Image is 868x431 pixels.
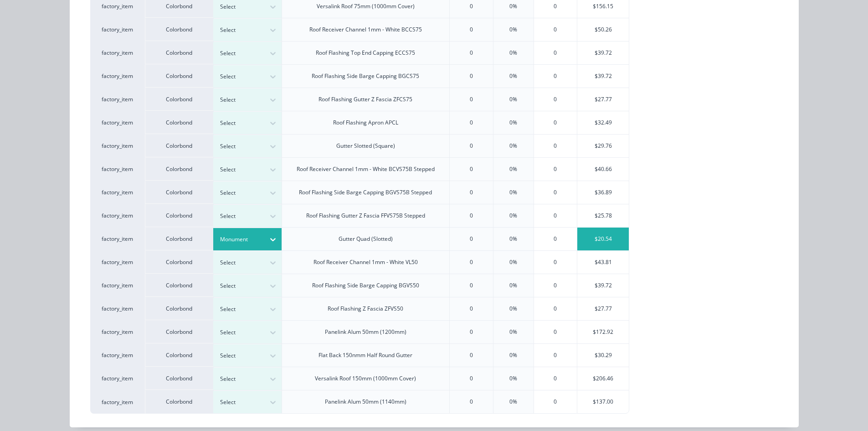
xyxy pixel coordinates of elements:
[534,135,577,157] div: 0
[299,188,432,197] div: Roof Flashing Side Barge Capping BGVS75B Stepped
[470,281,473,290] div: 0
[312,281,419,290] div: Roof Flashing Side Barge Capping BGVS50
[534,228,577,250] div: 0
[509,26,517,34] div: 0%
[315,374,416,383] div: Versalink Roof 150mm (1000mm Cover)
[328,305,403,313] div: Roof Flashing Z Fascia ZFVS50
[312,72,419,80] div: Roof Flashing Side Barge Capping BGCS75
[90,134,145,157] div: factory_item
[509,142,517,150] div: 0%
[470,398,473,406] div: 0
[145,227,213,250] div: Colorbond
[145,88,213,111] div: Colorbond
[534,42,577,64] div: 0
[509,95,517,104] div: 0%
[577,274,629,297] div: $39.72
[509,328,517,336] div: 0%
[90,274,145,297] div: factory_item
[470,305,473,313] div: 0
[534,390,577,413] div: 0
[577,344,629,367] div: $30.29
[336,142,395,150] div: Gutter Slotted (Square)
[470,351,473,359] div: 0
[577,204,629,227] div: $25.78
[470,49,473,57] div: 0
[90,227,145,250] div: factory_item
[90,343,145,367] div: factory_item
[145,250,213,274] div: Colorbond
[470,374,473,383] div: 0
[534,344,577,367] div: 0
[90,181,145,204] div: factory_item
[470,258,473,266] div: 0
[470,165,473,173] div: 0
[470,328,473,336] div: 0
[509,258,517,266] div: 0%
[534,367,577,390] div: 0
[509,165,517,173] div: 0%
[306,212,425,220] div: Roof Flashing Gutter Z Fascia FFVS75B Stepped
[145,41,213,64] div: Colorbond
[470,188,473,197] div: 0
[90,320,145,343] div: factory_item
[90,18,145,41] div: factory_item
[534,158,577,181] div: 0
[145,367,213,390] div: Colorbond
[577,88,629,111] div: $27.77
[317,2,415,10] div: Versalink Roof 75mm (1000mm Cover)
[509,188,517,197] div: 0%
[534,297,577,320] div: 0
[509,49,517,57] div: 0%
[470,212,473,220] div: 0
[534,251,577,274] div: 0
[509,374,517,383] div: 0%
[470,142,473,150] div: 0
[90,111,145,134] div: factory_item
[90,41,145,64] div: factory_item
[534,111,577,134] div: 0
[470,95,473,104] div: 0
[90,157,145,181] div: factory_item
[339,235,393,243] div: Gutter Quad (Slotted)
[577,135,629,157] div: $29.76
[577,367,629,390] div: $206.46
[90,64,145,88] div: factory_item
[534,181,577,204] div: 0
[316,49,415,57] div: Roof Flashing Top End Capping ECCS75
[577,228,629,250] div: $20.54
[318,351,412,359] div: Flat Back 150nmm Half Round Gutter
[509,351,517,359] div: 0%
[509,119,517,127] div: 0%
[325,398,406,406] div: Panelink Alum 50mm (1140mm)
[309,26,422,34] div: Roof Receiver Channel 1mm - White BCCS75
[145,134,213,157] div: Colorbond
[325,328,406,336] div: Panelink Alum 50mm (1200mm)
[313,258,418,266] div: Roof Receiver Channel 1mm - White VL50
[145,274,213,297] div: Colorbond
[145,64,213,88] div: Colorbond
[509,2,517,10] div: 0%
[577,251,629,274] div: $43.81
[297,165,435,173] div: Roof Receiver Channel 1mm - White BCVS75B Stepped
[577,65,629,88] div: $39.72
[90,390,145,414] div: factory_item
[509,72,517,80] div: 0%
[577,321,629,343] div: $172.92
[318,95,412,104] div: Roof Flashing Gutter Z Fascia ZFCS75
[470,119,473,127] div: 0
[470,2,473,10] div: 0
[509,235,517,243] div: 0%
[145,320,213,343] div: Colorbond
[509,398,517,406] div: 0%
[145,111,213,134] div: Colorbond
[470,235,473,243] div: 0
[470,72,473,80] div: 0
[509,305,517,313] div: 0%
[145,297,213,320] div: Colorbond
[145,18,213,41] div: Colorbond
[90,88,145,111] div: factory_item
[534,274,577,297] div: 0
[90,250,145,274] div: factory_item
[333,119,398,127] div: Roof Flashing Apron APCL
[577,390,629,413] div: $137.00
